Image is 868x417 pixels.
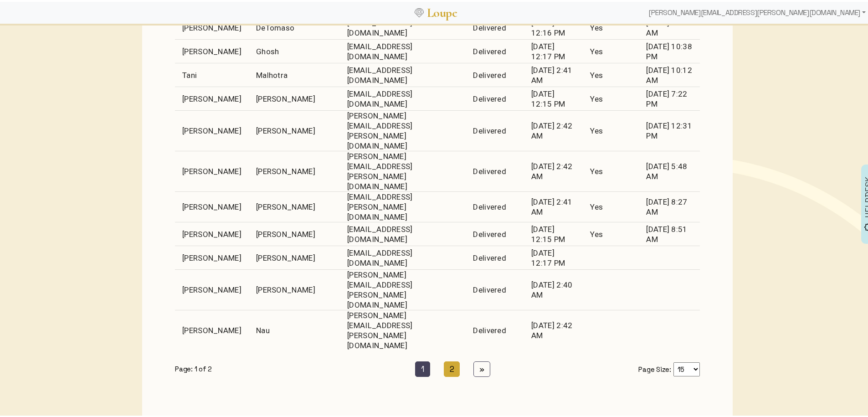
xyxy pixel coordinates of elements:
[524,190,583,221] td: [DATE] 2:41 AM
[639,149,700,190] td: [DATE] 5:48 AM
[524,149,583,190] td: [DATE] 2:42 AM
[466,62,524,85] td: Delivered
[340,190,466,221] td: [EMAIL_ADDRESS][PERSON_NAME][DOMAIN_NAME]
[583,190,639,221] td: Yes
[639,14,700,38] td: [DATE] 10:38 AM
[175,85,249,109] td: [PERSON_NAME]
[466,38,524,62] td: Delivered
[175,62,249,85] td: Tani
[340,62,466,85] td: [EMAIL_ADDRESS][DOMAIN_NAME]
[583,62,639,85] td: Yes
[524,14,583,38] td: [DATE] 12:16 PM
[249,38,340,62] td: Ghosh
[639,38,700,62] td: [DATE] 10:38 PM
[524,109,583,149] td: [DATE] 2:42 AM
[340,221,466,244] td: [EMAIL_ADDRESS][DOMAIN_NAME]
[627,360,700,375] div: Page Size:
[415,6,424,15] img: Loupe Logo
[639,190,700,221] td: [DATE] 8:27 AM
[175,190,249,221] td: [PERSON_NAME]
[524,221,583,244] td: [DATE] 12:15 PM
[249,85,340,109] td: [PERSON_NAME]
[466,268,524,309] td: Delivered
[390,362,395,372] span: «
[583,109,639,149] td: Yes
[175,244,249,268] td: [PERSON_NAME]
[524,244,583,268] td: [DATE] 12:17 PM
[249,109,340,149] td: [PERSON_NAME]
[466,14,524,38] td: Delivered
[479,362,484,372] span: »
[639,109,700,149] td: [DATE] 12:31 PM
[466,109,524,149] td: Delivered
[175,309,249,349] td: [PERSON_NAME]
[340,85,466,109] td: [EMAIL_ADDRESS][DOMAIN_NAME]
[249,244,340,268] td: [PERSON_NAME]
[175,38,249,62] td: [PERSON_NAME]
[340,149,466,190] td: [PERSON_NAME][EMAIL_ADDRESS][PERSON_NAME][DOMAIN_NAME]
[583,38,639,62] td: Yes
[175,149,249,190] td: [PERSON_NAME]
[524,38,583,62] td: [DATE] 12:17 PM
[249,268,340,309] td: [PERSON_NAME]
[583,14,639,38] td: Yes
[340,309,466,349] td: [PERSON_NAME][EMAIL_ADDRESS][PERSON_NAME][DOMAIN_NAME]
[385,360,401,375] a: Previous Page
[524,268,583,309] td: [DATE] 2:40 AM
[444,360,460,375] a: Go to page 2
[340,109,466,149] td: [PERSON_NAME][EMAIL_ADDRESS][PERSON_NAME][DOMAIN_NAME]
[639,221,700,244] td: [DATE] 8:51 AM
[639,85,700,109] td: [DATE] 7:22 PM
[583,85,639,109] td: Yes
[340,14,466,38] td: [EMAIL_ADDRESS][DOMAIN_NAME]
[466,149,524,190] td: Delivered
[175,109,249,149] td: [PERSON_NAME]
[466,190,524,221] td: Delivered
[466,85,524,109] td: Delivered
[249,14,340,38] td: DeTomaso
[466,221,524,244] td: Delivered
[524,85,583,109] td: [DATE] 12:15 PM
[466,309,524,349] td: Delivered
[340,38,466,62] td: [EMAIL_ADDRESS][DOMAIN_NAME]
[175,360,700,375] nav: Page of Results
[249,149,340,190] td: [PERSON_NAME]
[175,268,249,309] td: [PERSON_NAME]
[583,221,639,244] td: Yes
[175,363,248,372] div: Page: 1 of 2
[249,190,340,221] td: [PERSON_NAME]
[175,14,249,38] td: [PERSON_NAME]
[524,309,583,349] td: [DATE] 2:42 AM
[249,309,340,349] td: Nau
[466,244,524,268] td: Delivered
[249,221,340,244] td: [PERSON_NAME]
[175,221,249,244] td: [PERSON_NAME]
[249,62,340,85] td: Malhotra
[340,244,466,268] td: [EMAIL_ADDRESS][DOMAIN_NAME]
[639,62,700,85] td: [DATE] 10:12 AM
[524,62,583,85] td: [DATE] 2:41 AM
[473,360,490,375] a: Next Page
[340,268,466,309] td: [PERSON_NAME][EMAIL_ADDRESS][PERSON_NAME][DOMAIN_NAME]
[415,360,430,375] a: Current Page is 1
[583,149,639,190] td: Yes
[424,3,460,20] a: Loupe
